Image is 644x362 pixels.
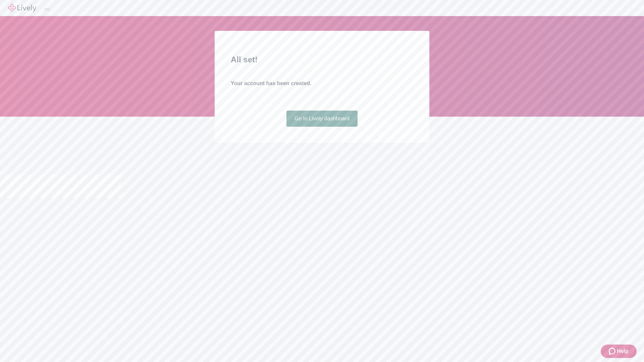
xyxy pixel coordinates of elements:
[8,4,36,12] img: Lively
[44,8,50,10] button: Log out
[286,111,358,127] a: Go to Lively dashboard
[601,345,637,358] button: Zendesk support iconHelp
[609,347,617,355] svg: Zendesk support icon
[617,347,629,355] span: Help
[231,54,413,66] h2: All set!
[231,79,413,87] h4: Your account has been created.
